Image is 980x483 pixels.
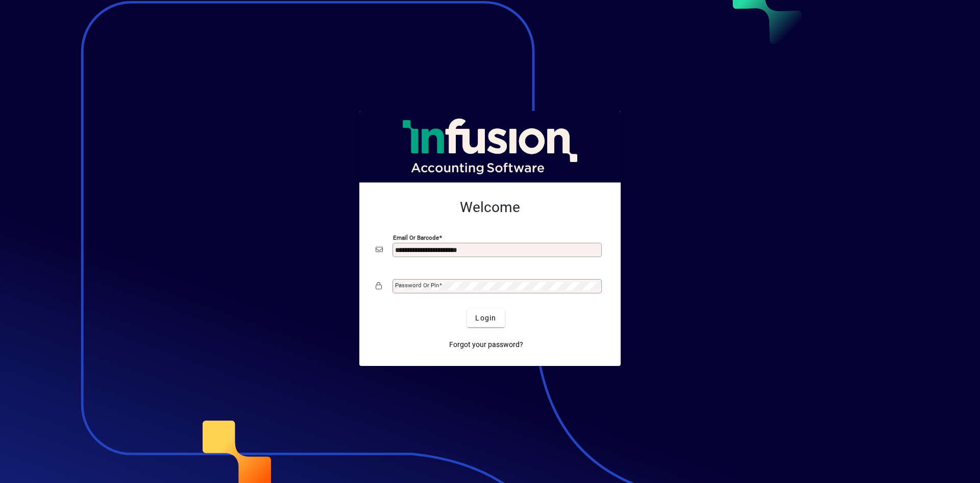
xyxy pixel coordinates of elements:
h2: Welcome [376,199,604,216]
mat-label: Password or Pin [395,282,439,289]
a: Forgot your password? [445,335,527,354]
span: Login [475,313,496,324]
mat-label: Email or Barcode [393,234,439,241]
span: Forgot your password? [449,339,523,350]
button: Login [467,309,504,327]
